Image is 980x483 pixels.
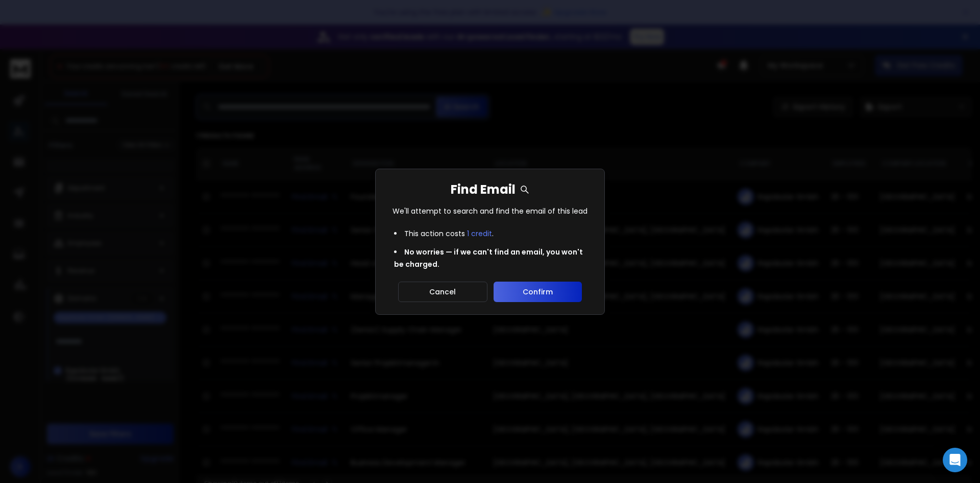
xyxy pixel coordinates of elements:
[398,282,487,302] button: Cancel
[451,181,530,198] h1: Find Email
[388,224,592,243] li: This action costs .
[388,243,592,273] li: No worries — if we can't find an email, you won't be charged.
[494,282,582,302] button: Confirm
[467,228,492,239] span: 1 credit
[943,448,967,472] div: Open Intercom Messenger
[393,206,587,216] p: We'll attempt to search and find the email of this lead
